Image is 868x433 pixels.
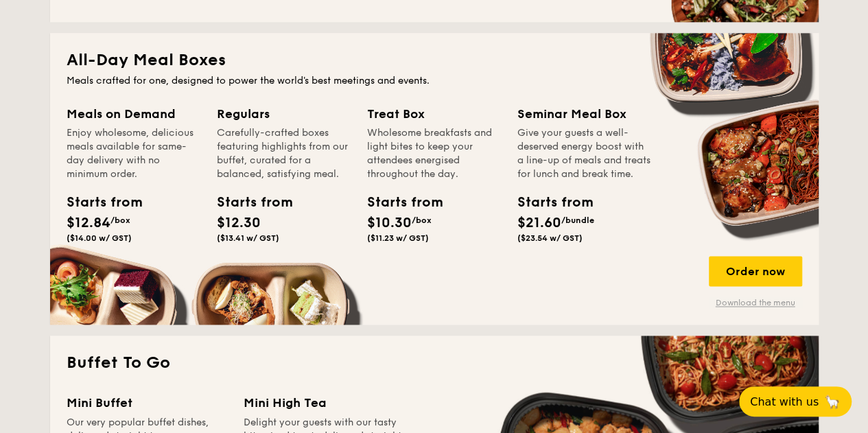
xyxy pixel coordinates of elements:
[517,233,583,243] span: ($23.54 w/ GST)
[824,394,841,410] span: 🦙
[67,393,227,412] div: Mini Buffet
[67,352,802,374] h2: Buffet To Go
[517,104,651,124] div: Seminar Meal Box
[367,192,429,213] div: Starts from
[244,393,404,412] div: Mini High Tea
[67,126,200,181] div: Enjoy wholesome, delicious meals available for same-day delivery with no minimum order.
[517,126,651,181] div: Give your guests a well-deserved energy boost with a line-up of meals and treats for lunch and br...
[561,215,594,225] span: /bundle
[217,192,279,213] div: Starts from
[750,395,819,408] span: Chat with us
[217,233,279,243] span: ($13.41 w/ GST)
[367,233,429,243] span: ($11.23 w/ GST)
[67,233,132,243] span: ($14.00 w/ GST)
[709,297,802,308] a: Download the menu
[67,74,802,88] div: Meals crafted for one, designed to power the world's best meetings and events.
[739,386,852,417] button: Chat with us🦙
[217,215,261,231] span: $12.30
[412,215,432,225] span: /box
[67,49,802,71] h2: All-Day Meal Boxes
[367,126,501,181] div: Wholesome breakfasts and light bites to keep your attendees energised throughout the day.
[517,215,561,231] span: $21.60
[110,215,130,225] span: /box
[367,104,501,124] div: Treat Box
[67,104,200,124] div: Meals on Demand
[517,192,579,213] div: Starts from
[217,126,351,181] div: Carefully-crafted boxes featuring highlights from our buffet, curated for a balanced, satisfying ...
[367,215,412,231] span: $10.30
[67,215,110,231] span: $12.84
[67,192,128,213] div: Starts from
[709,256,802,286] div: Order now
[217,104,351,124] div: Regulars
